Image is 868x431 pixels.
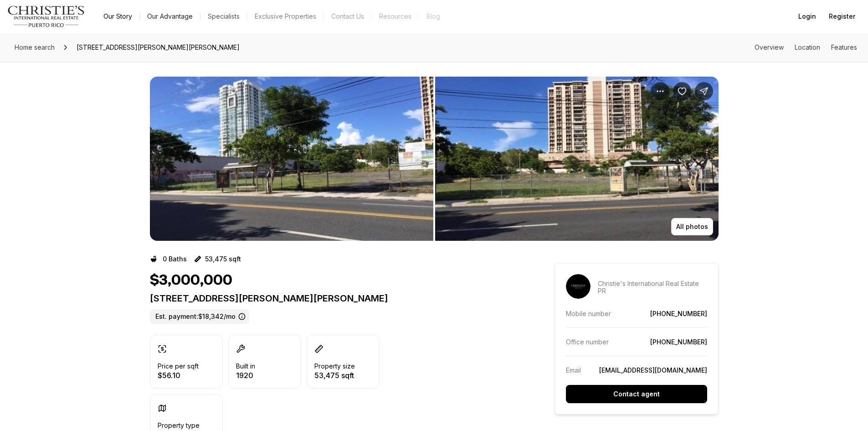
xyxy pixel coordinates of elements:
button: Contact Us [324,10,371,23]
button: View image gallery [150,77,433,241]
nav: Page section menu [755,44,857,51]
li: 2 of 4 [435,77,719,241]
img: logo [7,5,85,27]
p: 53,475 sqft [205,255,241,263]
p: Email [566,366,581,374]
button: Contact agent [566,385,707,403]
p: 53,475 sqft [314,372,355,379]
button: Property options [651,82,669,100]
a: Skip to: Location [795,43,820,51]
p: Property size [314,363,355,370]
span: Login [798,13,816,20]
p: Mobile number [566,310,611,317]
span: [STREET_ADDRESS][PERSON_NAME][PERSON_NAME] [73,40,243,55]
button: Register [823,7,861,26]
h1: $3,000,000 [150,272,232,289]
a: Exclusive Properties [247,10,324,23]
p: Christie's International Real Estate PR [598,280,707,295]
button: Login [793,7,822,26]
a: Skip to: Overview [755,43,784,51]
p: All photos [676,223,708,230]
p: Built in [236,363,255,370]
span: Home search [15,43,55,51]
p: Contact agent [613,390,660,398]
button: Share Property: 359 FERNANDEZ JUNCOS AVENUE [695,82,713,100]
span: Register [829,13,855,20]
a: Blog [419,10,447,23]
p: Price per sqft [158,363,199,370]
a: Specialists [200,10,247,23]
a: Our Story [96,10,139,23]
a: [PHONE_NUMBER] [650,310,707,317]
button: All photos [671,218,713,235]
p: Office number [566,338,609,346]
button: View image gallery [435,77,719,241]
p: $56.10 [158,372,199,379]
a: [EMAIL_ADDRESS][DOMAIN_NAME] [599,366,707,374]
p: Property type [158,422,200,429]
p: [STREET_ADDRESS][PERSON_NAME][PERSON_NAME] [150,293,522,304]
p: 0 Baths [163,255,187,263]
a: Our Advantage [140,10,200,23]
a: Resources [372,10,419,23]
label: Est. payment: $18,342/mo [150,309,249,324]
a: [PHONE_NUMBER] [650,338,707,346]
button: Save Property: 359 FERNANDEZ JUNCOS AVENUE [673,82,691,100]
div: Listing Photos [150,77,719,241]
p: 1920 [236,372,255,379]
li: 1 of 4 [150,77,433,241]
a: Skip to: Features [831,43,857,51]
a: Home search [11,40,58,55]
